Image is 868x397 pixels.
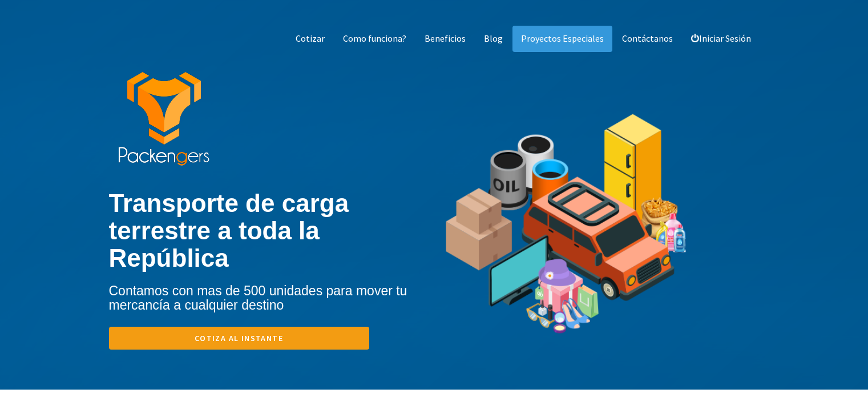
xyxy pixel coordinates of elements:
a: Proyectos Especiales [512,26,612,52]
a: Cotizar [287,26,333,52]
a: Como funciona? [334,26,415,52]
a: Iniciar Sesión [683,26,760,52]
h4: Contamos con mas de 500 unidades para mover tu mercancía a cualquier destino [109,284,434,313]
a: Beneficios [416,26,474,52]
img: tipos de mercancia de transporte de carga [443,75,689,390]
a: Blog [475,26,511,52]
img: packengers [118,72,210,167]
a: Cotiza al instante [109,327,369,350]
a: Contáctanos [613,26,681,52]
b: Transporte de carga terrestre a toda la República [109,189,349,272]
